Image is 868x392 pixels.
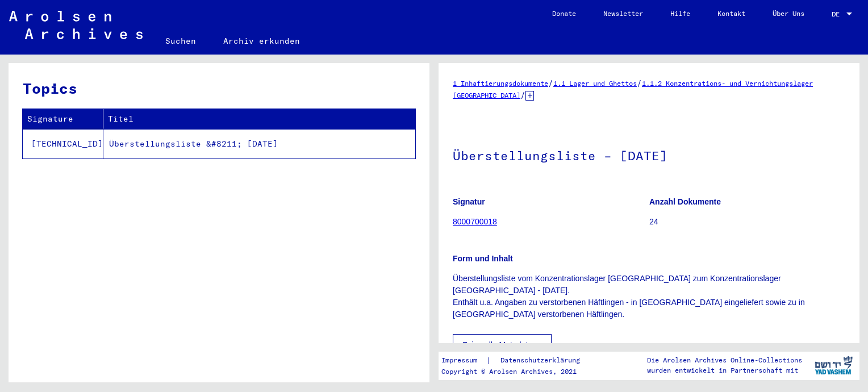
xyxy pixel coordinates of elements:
[548,78,553,88] span: /
[453,130,845,180] h1: Überstellungsliste – [DATE]
[453,334,552,356] button: Zeige alle Metadaten
[152,27,210,55] a: Suchen
[23,77,415,99] h3: Topics
[491,355,594,366] a: Datenschutzerklärung
[441,366,594,377] p: Copyright © Arolsen Archives, 2021
[103,129,415,159] td: Überstellungsliste &#8211; [DATE]
[647,365,802,376] p: wurden entwickelt in Partnerschaft mit
[441,355,486,366] a: Impressum
[832,10,844,18] span: DE
[649,216,845,228] p: 24
[812,351,855,380] img: yv_logo.png
[23,129,103,159] td: [TECHNICAL_ID]
[520,90,525,100] span: /
[453,273,845,320] p: Überstellungsliste vom Konzentrationslager [GEOGRAPHIC_DATA] zum Konzentrationslager [GEOGRAPHIC_...
[453,254,513,263] b: Form und Inhalt
[9,11,143,39] img: Arolsen_neg.svg
[103,109,415,129] th: Titel
[649,197,721,206] b: Anzahl Dokumente
[553,79,637,87] a: 1.1 Lager und Ghettos
[453,197,485,206] b: Signatur
[441,355,594,366] div: |
[23,109,103,129] th: Signature
[453,217,497,226] a: 8000700018
[453,79,548,87] a: 1 Inhaftierungsdokumente
[637,78,642,88] span: /
[647,355,802,365] p: Die Arolsen Archives Online-Collections
[210,27,314,55] a: Archiv erkunden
